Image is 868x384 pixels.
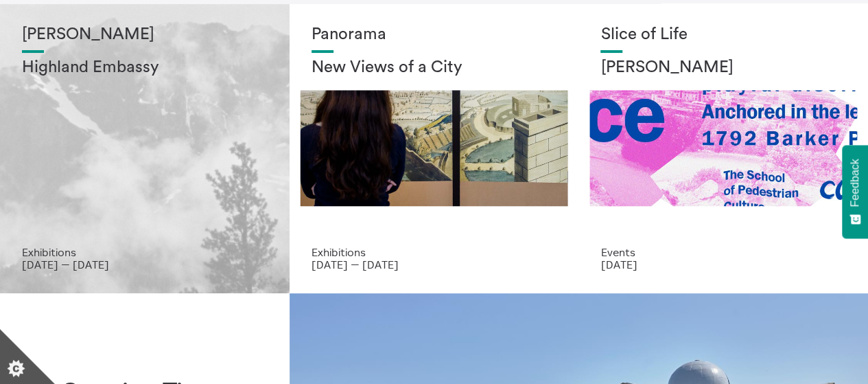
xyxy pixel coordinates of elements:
h1: Panorama [312,25,557,45]
h2: [PERSON_NAME] [600,58,846,78]
p: Exhibitions [312,246,557,258]
p: [DATE] [600,258,846,271]
h2: New Views of a City [312,58,557,78]
a: Collective Panorama June 2025 small file 8 Panorama New Views of a City Exhibitions [DATE] — [DATE] [290,3,579,293]
span: Feedback [849,159,861,207]
p: [DATE] — [DATE] [22,258,268,271]
p: Events [600,246,846,258]
p: [DATE] — [DATE] [312,258,557,271]
a: Webposter copy Slice of Life [PERSON_NAME] Events [DATE] [578,3,868,293]
h1: [PERSON_NAME] [22,25,268,45]
button: Feedback - Show survey [842,145,868,238]
h1: Slice of Life [600,25,846,45]
h2: Highland Embassy [22,58,268,78]
p: Exhibitions [22,246,268,258]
